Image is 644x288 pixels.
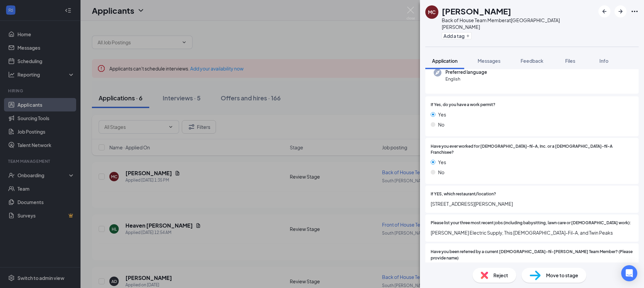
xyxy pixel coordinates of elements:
[442,17,595,30] div: Back of House Team Member at [GEOGRAPHIC_DATA][PERSON_NAME]
[445,69,487,76] span: Preferred language
[442,32,472,39] button: PlusAdd a tag
[598,5,610,17] button: ArrowLeftNew
[438,121,444,128] span: No
[431,200,633,207] span: [STREET_ADDRESS][PERSON_NAME]
[438,111,446,118] span: Yes
[616,7,625,15] svg: ArrowRight
[431,143,633,156] span: Have you ever worked for [DEMOGRAPHIC_DATA]-fil-A, Inc. or a [DEMOGRAPHIC_DATA]-fil-A Franchisee?
[600,7,608,15] svg: ArrowLeftNew
[466,34,470,38] svg: Plus
[442,5,511,17] h1: [PERSON_NAME]
[431,229,633,236] span: [PERSON_NAME] Electric Supply, This [DEMOGRAPHIC_DATA]-Fil-A, and Twin Peaks
[428,9,436,15] div: MC
[521,58,543,64] span: Feedback
[431,102,495,108] span: If Yes, do you have a work permit?
[432,58,458,64] span: Application
[599,58,608,64] span: Info
[546,272,578,279] span: Move to stage
[438,169,444,176] span: No
[621,265,637,281] div: Open Intercom Messenger
[565,58,575,64] span: Files
[445,76,487,82] span: English
[431,249,633,261] span: Have you been referred by a current [DEMOGRAPHIC_DATA]-fil-[PERSON_NAME] Team Member? (Please pro...
[431,220,631,226] span: Please list your three most recent jobs (including babysitting, lawn care or [DEMOGRAPHIC_DATA] w...
[478,58,500,64] span: Messages
[614,5,627,17] button: ArrowRight
[493,272,508,279] span: Reject
[431,191,496,197] span: If YES, which restaurant/location?
[631,7,639,15] svg: Ellipses
[438,158,446,166] span: Yes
